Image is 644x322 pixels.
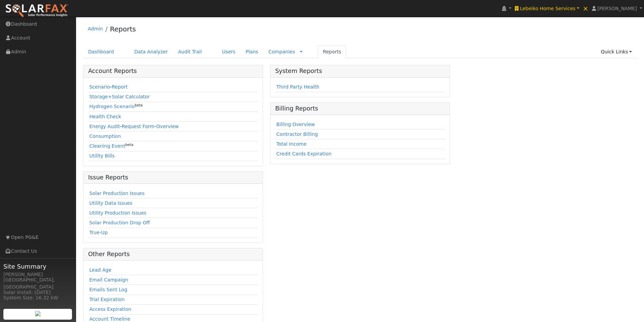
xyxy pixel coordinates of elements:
[125,143,134,147] sup: beta
[89,104,135,109] a: Hydrogen Scenario
[89,210,146,216] a: Utility Production Issues
[276,131,318,137] a: Contractor Billing
[3,262,72,271] span: Site Summary
[3,289,72,296] div: Solar Install: [DATE]
[276,84,319,90] a: Third Party Health
[520,6,575,11] span: Lebeiko Home Services
[89,84,110,90] a: Scenario
[157,124,179,129] a: Overview
[5,4,69,18] img: SolarFax
[88,122,258,131] td: - -
[3,271,72,278] div: [PERSON_NAME]
[583,4,589,13] span: ×
[89,306,131,312] a: Access Expiration
[88,68,258,75] h5: Account Reports
[3,294,72,301] div: System Size: 16.32 kW
[135,103,143,107] sup: beta
[89,124,120,129] a: Energy Audit
[268,49,295,54] a: Companies
[276,141,306,147] a: Total Income
[89,220,150,225] a: Solar Production Drop Off
[597,6,637,11] span: [PERSON_NAME]
[129,46,173,58] a: Data Analyzer
[275,105,445,112] h5: Billing Reports
[89,94,150,99] a: Storage+Solar Calculator
[88,82,258,92] td: -
[3,276,72,291] div: [GEOGRAPHIC_DATA], [GEOGRAPHIC_DATA]
[89,297,125,302] a: Trial Expiration
[596,46,637,58] a: Quick Links
[89,133,121,139] a: Consumption
[112,84,128,90] a: Report
[89,287,127,292] a: Emails Sent Log
[89,114,121,119] a: Health Check
[89,267,112,273] a: Lead Age
[89,143,125,149] a: Cleaning Event
[318,46,346,58] a: Reports
[88,174,258,181] h5: Issue Reports
[88,251,258,258] h5: Other Reports
[89,191,144,196] a: Solar Production Issues
[89,153,115,158] a: Utility Bills
[276,122,315,127] a: Billing Overview
[275,68,445,75] h5: System Reports
[89,200,133,206] a: Utility Data Issues
[241,46,263,58] a: Plans
[89,230,108,235] a: True-Up
[122,124,154,129] a: Request Form
[217,46,241,58] a: Users
[173,46,207,58] a: Audit Trail
[276,151,331,156] a: Credit Cards Expiration
[89,316,130,322] a: Account Timeline
[89,277,128,282] a: Email Campaign
[83,46,119,58] a: Dashboard
[110,25,136,33] a: Reports
[35,311,41,316] img: retrieve
[88,26,103,31] a: Admin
